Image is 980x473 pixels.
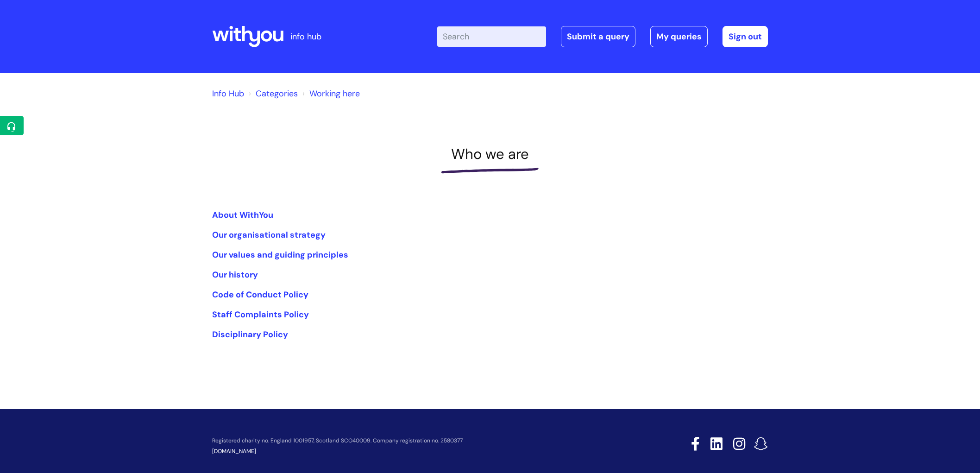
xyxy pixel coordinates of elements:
[309,88,360,99] a: Working here
[437,26,546,47] input: Search
[246,86,298,101] li: Solution home
[212,309,309,320] a: Staff Complaints Policy
[437,26,768,47] div: | -
[256,88,298,99] a: Categories
[212,209,273,221] a: About WithYou
[212,438,625,444] p: Registered charity no. England 1001957, Scotland SCO40009. Company registration no. 2580377
[212,229,326,240] a: Our organisational strategy
[561,26,635,47] a: Submit a query
[212,448,256,455] a: [DOMAIN_NAME]
[212,88,244,99] a: Info Hub
[212,249,348,260] a: Our values and guiding principles
[212,269,258,280] a: Our history
[300,86,360,101] li: Working here
[212,329,288,340] a: Disciplinary Policy
[290,29,321,44] p: info hub
[650,26,708,47] a: My queries
[212,145,768,163] h1: Who we are
[212,289,308,300] a: Code of Conduct Policy
[722,26,768,47] a: Sign out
